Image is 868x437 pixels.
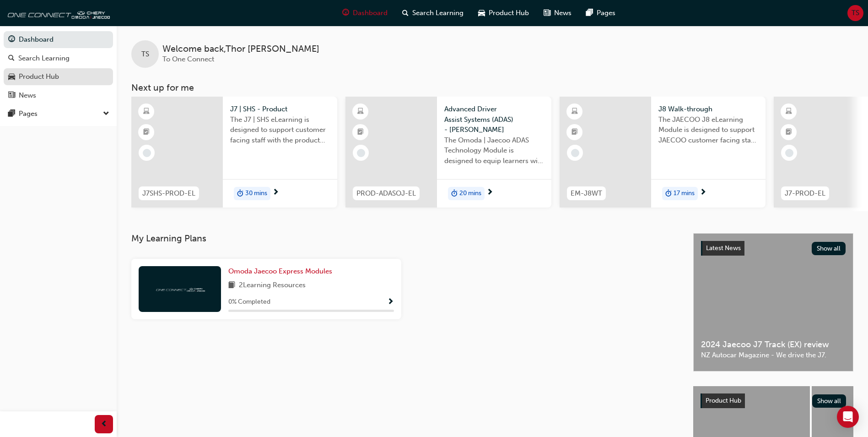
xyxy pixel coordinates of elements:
[239,280,306,291] span: 2 Learning Resources
[8,55,15,63] span: search-icon
[478,7,485,19] span: car-icon
[693,233,853,371] a: Latest NewsShow all2024 Jaecoo J7 Track (EX) reviewNZ Autocar Magazine - We drive the J7.
[228,280,235,291] span: book-icon
[786,126,792,138] span: booktick-icon
[554,8,571,18] span: News
[101,419,108,430] span: prev-icon
[571,188,602,199] span: EM-J8WT
[387,298,394,306] span: Show Progress
[486,189,493,197] span: next-icon
[459,188,481,199] span: 20 mins
[357,149,365,157] span: learningRecordVerb_NONE-icon
[785,188,825,199] span: J7-PROD-EL
[665,188,672,200] span: duration-icon
[18,53,70,64] div: Search Learning
[4,87,113,104] a: News
[4,105,113,122] button: Pages
[5,4,110,22] img: oneconnect
[143,126,150,138] span: booktick-icon
[402,7,409,19] span: search-icon
[536,4,579,22] a: news-iconNews
[701,393,846,408] a: Product HubShow all
[4,50,113,67] a: Search Learning
[353,8,388,18] span: Dashboard
[8,36,15,44] span: guage-icon
[658,115,758,146] span: The JAECOO J8 eLearning Module is designed to support JAECOO customer facing staff with the produ...
[131,233,679,244] h3: My Learning Plans
[701,339,846,350] span: 2024 Jaecoo J7 Track (EX) review
[812,394,846,408] button: Show all
[852,8,859,18] span: TS
[701,241,846,256] a: Latest NewsShow all
[387,296,394,308] button: Show Progress
[701,350,846,361] span: NZ Autocar Magazine - We drive the J7.
[230,104,330,115] span: J7 | SHS - Product
[228,297,270,307] span: 0 % Completed
[19,90,36,101] div: News
[342,7,349,19] span: guage-icon
[141,49,149,60] span: TS
[579,4,623,22] a: pages-iconPages
[357,126,364,138] span: booktick-icon
[8,73,15,81] span: car-icon
[571,126,578,138] span: booktick-icon
[155,284,205,293] img: oneconnect
[162,55,214,63] span: To One Connect
[228,266,336,277] a: Omoda Jaecoo Express Modules
[237,188,243,200] span: duration-icon
[8,92,15,100] span: news-icon
[471,4,536,22] a: car-iconProduct Hub
[597,8,615,18] span: Pages
[658,104,758,115] span: J8 Walk-through
[444,135,544,166] span: The Omoda | Jaecoo ADAS Technology Module is designed to equip learners with essential knowledge ...
[706,397,741,404] span: Product Hub
[272,189,279,197] span: next-icon
[700,189,706,197] span: next-icon
[674,188,695,199] span: 17 mins
[412,8,464,18] span: Search Learning
[571,149,579,157] span: learningRecordVerb_NONE-icon
[230,115,330,146] span: The J7 | SHS eLearning is designed to support customer facing staff with the product and sales in...
[143,106,150,118] span: learningResourceType_ELEARNING-icon
[228,267,332,275] span: Omoda Jaecoo Express Modules
[489,8,529,18] span: Product Hub
[444,104,544,135] span: Advanced Driver Assist Systems (ADAS) - [PERSON_NAME]
[847,5,863,21] button: TS
[103,108,109,120] span: down-icon
[4,31,113,48] a: Dashboard
[356,188,416,199] span: PROD-ADASOJ-EL
[706,244,741,252] span: Latest News
[785,149,793,157] span: learningRecordVerb_NONE-icon
[142,188,195,199] span: J7SHS-PROD-EL
[786,106,792,118] span: learningResourceType_ELEARNING-icon
[395,4,471,22] a: search-iconSearch Learning
[357,106,364,118] span: learningResourceType_ELEARNING-icon
[560,97,766,208] a: EM-J8WTJ8 Walk-throughThe JAECOO J8 eLearning Module is designed to support JAECOO customer facin...
[117,82,868,93] h3: Next up for me
[19,71,59,82] div: Product Hub
[143,149,151,157] span: learningRecordVerb_NONE-icon
[8,110,15,118] span: pages-icon
[245,188,267,199] span: 30 mins
[544,7,550,19] span: news-icon
[162,44,319,55] span: Welcome back , Thor [PERSON_NAME]
[571,106,578,118] span: learningResourceType_ELEARNING-icon
[586,7,593,19] span: pages-icon
[335,4,395,22] a: guage-iconDashboard
[19,109,38,119] div: Pages
[345,97,551,208] a: PROD-ADASOJ-ELAdvanced Driver Assist Systems (ADAS) - [PERSON_NAME]The Omoda | Jaecoo ADAS Techno...
[4,29,113,105] button: DashboardSearch LearningProduct HubNews
[837,406,859,428] div: Open Intercom Messenger
[451,188,458,200] span: duration-icon
[131,97,337,208] a: J7SHS-PROD-ELJ7 | SHS - ProductThe J7 | SHS eLearning is designed to support customer facing staf...
[812,242,846,255] button: Show all
[4,68,113,85] a: Product Hub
